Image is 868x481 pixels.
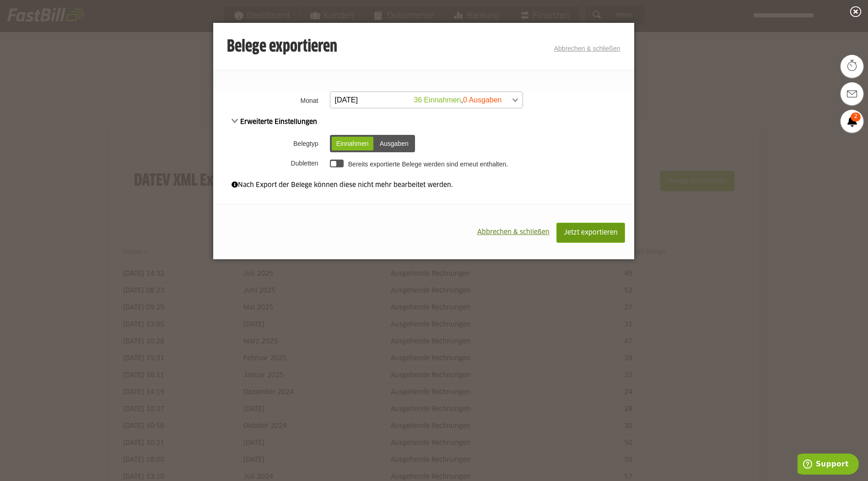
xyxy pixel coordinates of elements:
[851,112,861,122] span: 2
[798,454,859,476] iframe: Öffnet ein Widget, in dem Sie weitere Informationen finden
[227,38,337,56] h3: Belege exportieren
[213,132,328,155] th: Belegtyp
[232,119,318,125] span: Erweiterte Einstellungen
[213,89,328,112] th: Monat
[213,155,328,171] th: Dubletten
[348,160,508,168] label: Bereits exportierte Belege werden sind erneut enthalten.
[375,137,413,150] div: Ausgaben
[477,229,550,235] span: Abbrechen & schließen
[564,230,618,236] span: Jetzt exportieren
[332,137,373,150] div: Einnahmen
[232,180,616,190] div: Nach Export der Belege können diese nicht mehr bearbeitet werden.
[556,223,625,243] button: Jetzt exportieren
[470,223,556,242] button: Abbrechen & schließen
[841,110,863,133] a: 2
[554,45,620,52] a: Abbrechen & schließen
